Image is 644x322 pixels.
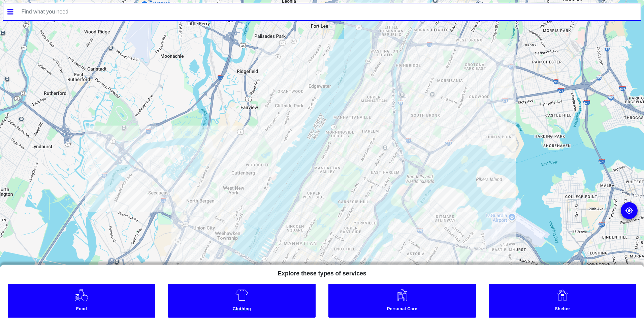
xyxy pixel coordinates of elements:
[8,284,155,318] a: Food
[490,306,634,313] small: Shelter
[328,284,476,318] a: Personal Care
[489,284,636,318] a: Shelter
[395,288,409,302] img: Personal Care
[556,288,569,302] img: Shelter
[272,265,372,280] h5: Explore these types of services
[9,306,153,313] small: Food
[330,306,474,313] small: Personal Care
[170,306,314,313] small: Clothing
[18,3,641,20] input: Find what you need
[625,207,633,215] img: go to my location
[168,284,316,318] a: Clothing
[75,288,89,302] img: Food
[235,288,249,302] img: Clothing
